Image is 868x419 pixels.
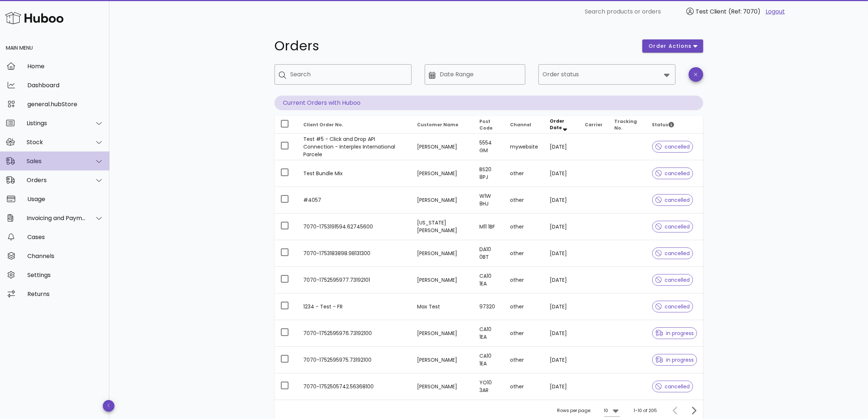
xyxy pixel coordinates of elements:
p: Current Orders with Huboo [275,96,703,110]
td: other [504,320,544,347]
span: Status [652,122,674,128]
td: YO10 3AR [474,373,504,400]
td: BS20 8PJ [474,160,504,187]
a: Logout [766,7,785,16]
td: Test Bundle Mix [298,160,411,187]
span: Order Date [550,118,564,131]
td: [DATE] [544,320,579,347]
div: Sales [27,158,86,165]
span: (Ref: 7070) [728,7,760,16]
div: Listings [27,120,86,127]
span: cancelled [655,251,690,256]
td: [DATE] [544,160,579,187]
div: Home [27,63,104,70]
td: [US_STATE][PERSON_NAME] [411,214,474,240]
td: 7070-1752595975.73192100 [298,347,411,373]
h1: Orders [275,39,634,53]
div: Channels [27,253,104,260]
td: Test #5 - Click and Drop API Connection - Interplex International Parcele [298,134,411,160]
div: 10Rows per page: [604,405,620,416]
td: [DATE] [544,187,579,214]
td: [PERSON_NAME] [411,267,474,293]
span: Channel [510,122,531,128]
th: Status [646,116,703,134]
td: M11 1BF [474,214,504,240]
td: other [504,267,544,293]
span: cancelled [655,224,690,229]
span: cancelled [655,171,690,176]
th: Tracking No. [608,116,646,134]
td: [PERSON_NAME] [411,160,474,187]
td: other [504,187,544,214]
span: Carrier [585,122,603,128]
td: Max Test [411,293,474,320]
span: Client Order No. [304,122,344,128]
td: [PERSON_NAME] [411,187,474,214]
td: 7070-1752595977.73192101 [298,267,411,293]
div: Cases [27,234,104,241]
span: Tracking No. [614,118,637,131]
td: [DATE] [544,134,579,160]
td: [PERSON_NAME] [411,347,474,373]
th: Order Date: Sorted descending. Activate to remove sorting. [544,116,579,134]
th: Channel [504,116,544,134]
td: other [504,373,544,400]
button: order actions [642,39,703,53]
td: 7070-1752505742.56368100 [298,373,411,400]
td: [PERSON_NAME] [411,240,474,267]
div: Stock [27,139,86,146]
span: cancelled [655,384,690,389]
td: CA10 1EA [474,267,504,293]
span: cancelled [655,304,690,309]
span: in progress [655,357,694,362]
th: Customer Name [411,116,474,134]
span: Test Client [696,7,727,16]
img: Huboo Logo [5,10,63,26]
div: general.hubStore [27,101,104,108]
td: other [504,293,544,320]
td: [DATE] [544,293,579,320]
div: Returns [27,291,104,297]
td: W1W 8HJ [474,187,504,214]
div: Settings [27,272,104,278]
div: Invoicing and Payments [27,215,86,222]
td: 7070-1753183898.98131300 [298,240,411,267]
th: Post Code [474,116,504,134]
td: 5554 GM [474,134,504,160]
td: CA10 1EA [474,347,504,373]
td: [DATE] [544,347,579,373]
td: other [504,347,544,373]
button: Next page [687,404,700,417]
td: 7070-1753191594.62745600 [298,214,411,240]
td: 97320 [474,293,504,320]
div: Order status [538,64,676,85]
span: order actions [648,42,692,50]
span: Post Code [479,118,493,131]
td: [DATE] [544,240,579,267]
div: Orders [27,177,86,184]
th: Client Order No. [298,116,411,134]
td: [DATE] [544,267,579,293]
td: 7070-1752595976.73192100 [298,320,411,347]
td: mywebsite [504,134,544,160]
span: in progress [655,331,694,336]
td: 1234 - Test - FR [298,293,411,320]
td: other [504,214,544,240]
div: 1-10 of 205 [634,407,657,414]
div: Usage [27,196,104,203]
td: DA10 0BT [474,240,504,267]
span: cancelled [655,144,690,149]
td: [PERSON_NAME] [411,373,474,400]
td: [PERSON_NAME] [411,134,474,160]
td: CA10 1EA [474,320,504,347]
span: Customer Name [417,122,458,128]
div: 10 [604,407,608,414]
span: cancelled [655,197,690,203]
td: [DATE] [544,214,579,240]
div: Dashboard [27,82,104,89]
td: [PERSON_NAME] [411,320,474,347]
td: [DATE] [544,373,579,400]
td: other [504,160,544,187]
td: other [504,240,544,267]
span: cancelled [655,277,690,282]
